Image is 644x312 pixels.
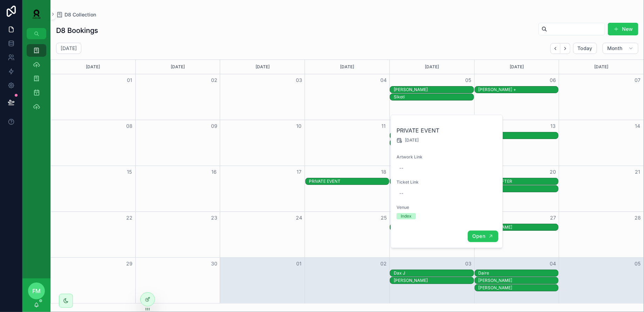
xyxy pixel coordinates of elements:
[561,43,570,54] button: Next
[295,122,303,130] button: 10
[394,94,474,100] div: Sikoti
[295,168,303,176] button: 17
[479,224,558,230] div: [PERSON_NAME]
[65,11,96,18] span: D8 Collection
[126,214,134,222] button: 22
[479,87,558,92] div: [PERSON_NAME] +
[394,270,474,276] div: Dax J
[295,214,303,222] button: 24
[394,270,474,276] div: Dax J
[394,94,474,100] div: Sikoti
[603,43,638,54] button: Month
[401,213,412,220] div: Index
[550,43,561,54] button: Back
[379,259,388,268] button: 02
[479,278,558,283] div: [PERSON_NAME]
[126,259,134,268] button: 29
[464,259,473,268] button: 03
[379,168,388,176] button: 18
[608,23,638,35] button: New
[379,76,388,84] button: 04
[295,259,303,268] button: 01
[210,214,218,222] button: 23
[379,214,388,222] button: 25
[549,76,557,84] button: 06
[464,76,473,84] button: 05
[573,43,597,54] button: Today
[549,259,557,268] button: 04
[221,60,304,74] div: [DATE]
[549,214,557,222] button: 27
[633,214,642,222] button: 28
[549,168,557,176] button: 20
[479,133,558,138] div: Clouds
[56,26,98,35] h1: D8 Bookings
[394,86,474,93] div: Fatima Hajji
[578,45,593,51] span: Today
[633,122,642,130] button: 14
[396,180,497,185] span: Ticket Link
[306,60,388,74] div: [DATE]
[633,168,642,176] button: 21
[396,205,497,210] span: Venue
[479,132,558,139] div: Clouds
[394,278,474,283] div: [PERSON_NAME]
[391,60,473,74] div: [DATE]
[50,60,644,304] div: Month View
[52,60,134,74] div: [DATE]
[633,259,642,268] button: 05
[468,231,498,242] button: Open
[399,191,404,196] div: --
[479,270,558,276] div: Daire
[61,45,77,52] h2: [DATE]
[472,233,485,240] span: Open
[126,168,134,176] button: 15
[399,166,404,171] div: --
[607,45,623,51] span: Month
[396,126,497,135] h2: PRIVATE EVENT
[479,224,558,230] div: Dom Whiting
[309,179,389,184] div: PRIVATE EVENT
[479,86,558,93] div: Omar +
[210,122,218,130] button: 09
[394,87,474,92] div: [PERSON_NAME]
[479,277,558,284] div: Yousuke Yukimatsu
[22,39,50,122] div: scrollable content
[56,11,96,18] a: D8 Collection
[396,154,497,160] span: Artwork Link
[32,287,41,295] span: FM
[28,8,45,20] img: App logo
[126,76,134,84] button: 01
[479,270,558,276] div: Daire
[137,60,219,74] div: [DATE]
[479,285,558,291] div: Fatima Hajji
[394,277,474,284] div: Paul Van Dyk
[633,76,642,84] button: 07
[479,285,558,291] div: [PERSON_NAME]
[479,179,558,184] div: DX INDEX AFTER
[379,122,388,130] button: 11
[476,60,558,74] div: [DATE]
[549,122,557,130] button: 13
[126,122,134,130] button: 08
[210,168,218,176] button: 16
[210,76,218,84] button: 02
[405,138,419,143] span: [DATE]
[210,259,218,268] button: 30
[295,76,303,84] button: 03
[560,60,643,74] div: [DATE]
[479,186,558,192] div: DISTRICT X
